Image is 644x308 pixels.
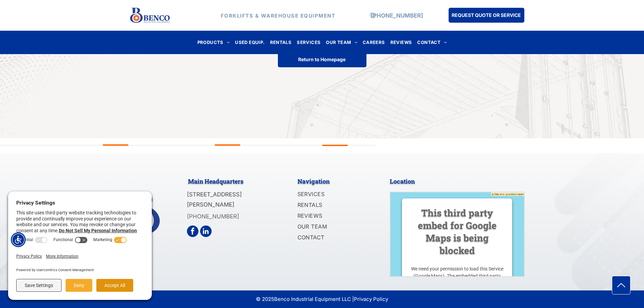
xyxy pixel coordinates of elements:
[188,177,243,185] span: Main Headquarters
[297,233,371,243] a: CONTACT
[360,38,388,47] a: CAREERS
[297,177,330,185] span: Navigation
[371,12,423,19] a: [PHONE_NUMBER]
[187,213,239,220] a: [PHONE_NUMBER]
[354,296,388,302] a: Privacy Policy
[278,52,366,67] a: Return to Homepage
[294,38,323,47] a: SERVICES
[187,191,242,208] span: [STREET_ADDRESS][PERSON_NAME]
[390,192,524,301] img: Google maps preview image
[267,38,294,47] a: RENTALS
[297,222,371,233] a: OUR TEAM
[298,53,345,66] span: Return to Homepage
[297,189,371,200] a: SERVICES
[256,295,274,303] span: © 2025
[297,211,371,222] a: REVIEWS
[274,296,388,302] span: Benco Industrial Equipment LLC |
[410,206,504,256] h3: This third party embed for Google Maps is being blocked
[414,38,449,47] a: CONTACT
[323,38,360,47] a: OUR TEAM
[390,177,415,185] span: Location
[410,265,504,301] p: We need your permission to load this Service (Google Maps). The embedded third party Service is n...
[221,12,336,19] strong: FORKLIFTS & WAREHOUSE EQUIPMENT
[187,226,198,237] a: facebook
[232,38,267,47] a: USED EQUIP.
[452,9,521,21] span: REQUEST QUOTE OR SERVICE
[297,200,371,211] a: RENTALS
[200,226,212,237] a: linkedin
[11,232,26,247] div: Accessibility Menu
[449,8,524,23] a: REQUEST QUOTE OR SERVICE
[388,38,415,47] a: REVIEWS
[195,38,233,47] a: PRODUCTS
